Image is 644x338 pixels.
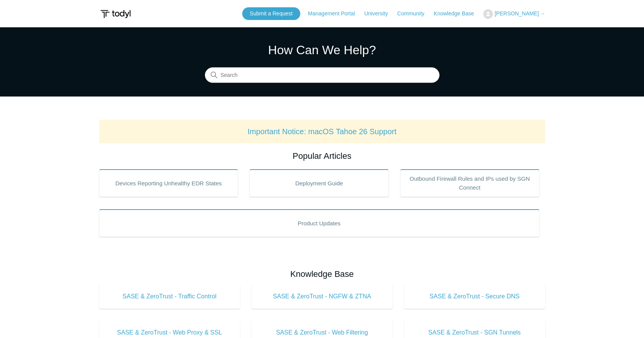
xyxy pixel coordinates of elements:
a: University [364,10,395,18]
img: Todyl Support Center Help Center home page [99,7,132,21]
span: [PERSON_NAME] [494,10,539,17]
span: SASE & ZeroTrust - Web Proxy & SSL [111,328,229,337]
h1: How Can We Help? [205,41,439,59]
a: Product Updates [99,209,539,237]
span: SASE & ZeroTrust - NGFW & ZTNA [263,292,381,301]
a: Community [397,10,432,18]
span: SASE & ZeroTrust - Secure DNS [416,292,534,301]
span: SASE & ZeroTrust - Traffic Control [111,292,229,301]
h2: Knowledge Base [99,268,545,280]
a: Deployment Guide [250,169,389,197]
span: SASE & ZeroTrust - SGN Tunnels [416,328,534,337]
h2: Popular Articles [99,150,545,162]
span: SASE & ZeroTrust - Web Filtering [263,328,381,337]
a: SASE & ZeroTrust - NGFW & ZTNA [251,284,393,309]
a: SASE & ZeroTrust - Secure DNS [404,284,545,309]
a: Management Portal [308,10,363,18]
a: SASE & ZeroTrust - Traffic Control [99,284,240,309]
a: Devices Reporting Unhealthy EDR States [99,169,238,197]
a: Important Notice: macOS Tahoe 26 Support [248,127,397,136]
a: Outbound Firewall Rules and IPs used by SGN Connect [400,169,539,197]
a: Knowledge Base [434,10,482,18]
button: [PERSON_NAME] [483,9,545,19]
a: Submit a Request [242,7,300,20]
input: Search [205,68,439,83]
